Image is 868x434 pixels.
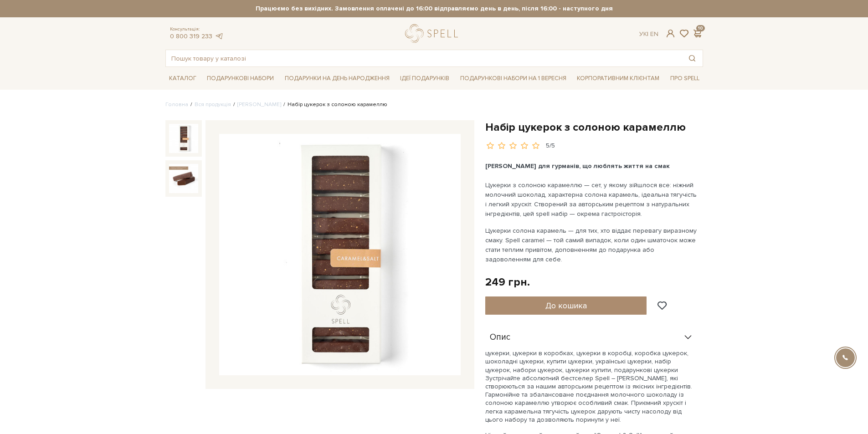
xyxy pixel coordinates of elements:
[485,227,699,263] span: Цукерки солона карамель — для тих, хто віддає перевагу виразному смаку. Spell caramel — той самий...
[490,333,510,342] span: Опис
[169,164,198,193] img: Набір цукерок з солоною карамеллю
[405,24,462,43] a: logo
[682,50,703,66] button: Пошук товару у каталозі
[165,71,200,86] a: Каталог
[647,30,648,38] span: |
[573,71,663,86] a: Корпоративним клієнтам
[485,120,703,134] h1: Набір цукерок з солоною карамеллю
[639,30,658,38] div: Ук
[485,275,530,289] div: 249 грн.
[195,101,231,108] a: Вся продукція
[650,30,658,38] a: En
[485,162,670,170] span: [PERSON_NAME] для гурманів, що люблять життя на смак
[281,71,393,86] a: Подарунки на День народження
[396,71,453,86] a: Ідеї подарунків
[545,301,587,311] span: До кошика
[281,101,387,109] li: Набір цукерок з солоною карамеллю
[219,134,461,375] img: Набір цукерок з солоною карамеллю
[215,32,224,40] a: telegram
[667,71,703,86] a: Про Spell
[485,181,699,218] span: Цукерки з солоною карамеллю — сет, у якому зійшлося все: ніжний молочний шоколад, характерна соло...
[169,124,198,153] img: Набір цукерок з солоною карамеллю
[166,50,682,66] input: Пошук товару у каталозі
[203,71,277,86] a: Подарункові набори
[485,296,647,315] button: До кошика
[165,101,188,108] a: Головна
[485,349,698,424] p: цукерки, цукерки в коробках, цукерки в коробці, коробка цукерок, шоколадні цукерки, купити цукерк...
[457,71,570,86] a: Подарункові набори на 1 Вересня
[237,101,281,108] a: [PERSON_NAME]
[170,32,212,40] a: 0 800 319 233
[170,26,224,32] span: Консультація:
[165,5,703,13] strong: Працюємо без вихідних. Замовлення оплачені до 16:00 відправляємо день в день, після 16:00 - насту...
[546,142,555,150] div: 5/5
